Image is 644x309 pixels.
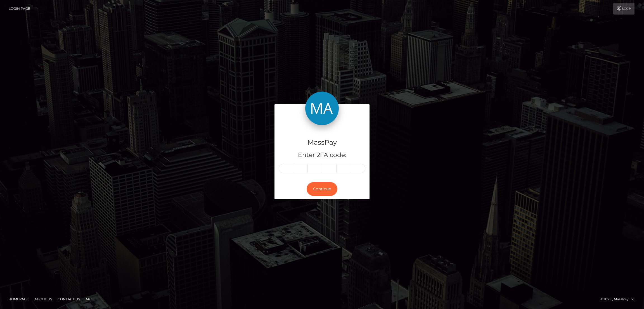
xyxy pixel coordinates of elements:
div: © 2025 , MassPay Inc. [600,296,640,302]
a: API [83,295,94,303]
img: MassPay [305,92,339,125]
a: Login Page [9,3,30,15]
a: About Us [32,295,54,303]
a: Login [613,3,634,15]
a: Contact Us [55,295,82,303]
h4: MassPay [279,138,365,148]
a: Homepage [6,295,31,303]
button: Continue [307,182,337,196]
h5: Enter 2FA code: [279,151,365,160]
